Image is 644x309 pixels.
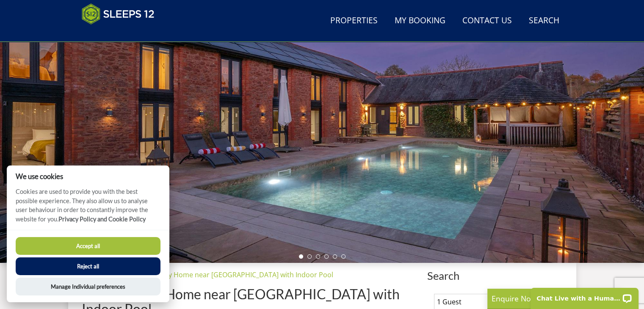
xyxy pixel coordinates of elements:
[459,11,515,30] a: Contact Us
[16,237,160,255] button: Accept all
[58,215,146,223] a: Privacy Policy and Cookie Policy
[525,282,644,309] iframe: LiveChat chat widget
[16,257,160,275] button: Reject all
[525,11,563,30] a: Search
[82,3,155,25] img: Sleeps 12
[7,172,169,180] h2: We use cookies
[77,30,166,37] iframe: Customer reviews powered by Trustpilot
[427,270,563,281] span: Search
[16,278,160,295] button: Manage Individual preferences
[128,270,333,279] a: Large Holiday Home near [GEOGRAPHIC_DATA] with Indoor Pool
[391,11,449,30] a: My Booking
[492,293,619,304] p: Enquire Now
[327,11,381,30] a: Properties
[7,187,169,230] p: Cookies are used to provide you with the best possible experience. They also allow us to analyse ...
